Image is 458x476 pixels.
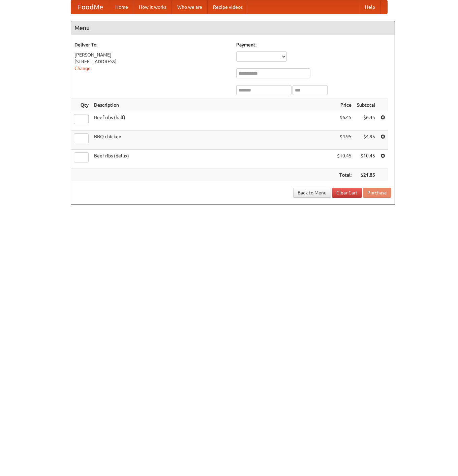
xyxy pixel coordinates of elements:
[334,169,354,181] th: Total:
[354,99,378,111] th: Subtotal
[74,58,230,65] div: [STREET_ADDRESS]
[354,169,378,181] th: $21.85
[74,51,230,58] div: [PERSON_NAME]
[354,131,378,150] td: $4.95
[172,0,208,14] a: Who we are
[91,111,334,131] td: Beef ribs (half)
[334,131,354,150] td: $4.95
[334,99,354,111] th: Price
[133,0,172,14] a: How it works
[208,0,248,14] a: Recipe videos
[334,150,354,169] td: $10.45
[354,150,378,169] td: $10.45
[91,150,334,169] td: Beef ribs (delux)
[71,0,110,14] a: FoodMe
[91,131,334,150] td: BBQ chicken
[332,188,362,198] a: Clear Cart
[71,99,91,111] th: Qty
[91,99,334,111] th: Description
[236,41,391,48] h5: Payment:
[363,188,391,198] button: Purchase
[360,0,380,14] a: Help
[293,188,331,198] a: Back to Menu
[354,111,378,131] td: $6.45
[110,0,133,14] a: Home
[334,111,354,131] td: $6.45
[74,41,230,48] h5: Deliver To:
[74,66,91,71] a: Change
[71,21,395,35] h4: Menu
